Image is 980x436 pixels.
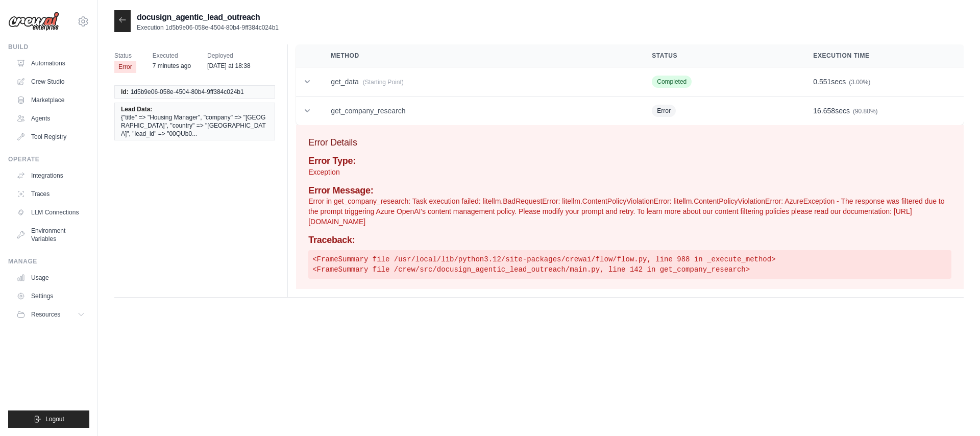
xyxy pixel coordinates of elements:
[308,185,951,197] h4: Error Message:
[12,186,89,202] a: Traces
[318,96,640,126] td: get_company_research
[363,79,404,86] span: (Starting Point)
[153,51,191,61] span: Executed
[801,44,964,67] th: Execution Time
[137,11,279,23] h2: docusign_agentic_lead_outreach
[853,108,878,115] span: (90.80%)
[652,76,692,88] span: Completed
[308,235,951,246] h4: Traceback:
[801,67,964,96] td: secs
[318,44,640,67] th: Method
[12,129,89,145] a: Tool Registry
[12,167,89,184] a: Integrations
[308,196,951,227] p: Error in get_company_research: Task execution failed: litellm.BadRequestError: litellm.ContentPol...
[131,88,244,96] span: 1d5b9e06-058e-4504-80b4-9ff384c024b1
[12,92,89,108] a: Marketplace
[12,306,89,323] button: Resources
[114,51,136,61] span: Status
[8,43,89,51] div: Build
[318,67,640,96] td: get_data
[652,105,676,117] span: Error
[8,12,59,31] img: Logo
[12,74,89,90] a: Crew Studio
[8,410,89,428] button: Logout
[308,167,951,177] p: Exception
[12,223,89,247] a: Environment Variables
[207,51,251,61] span: Deployed
[308,156,951,167] h4: Error Type:
[121,105,152,113] span: Lead Data:
[121,88,129,96] span: Id:
[640,44,801,67] th: Status
[12,204,89,221] a: LLM Connections
[114,61,136,73] span: Error
[12,270,89,286] a: Usage
[8,257,89,265] div: Manage
[12,288,89,304] a: Settings
[308,250,951,279] pre: <FrameSummary file /usr/local/lib/python3.12/site-packages/crewai/flow/flow.py, line 988 in _exec...
[12,55,89,71] a: Automations
[153,62,191,69] time: August 25, 2025 at 12:02 CDT
[31,310,60,319] span: Resources
[813,107,835,115] span: 16.658
[121,113,268,138] span: {"title" => "Housing Manager", "company" => "[GEOGRAPHIC_DATA]", "country" => "[GEOGRAPHIC_DATA]"...
[137,23,279,32] p: Execution 1d5b9e06-058e-4504-80b4-9ff384c024b1
[45,415,64,423] span: Logout
[801,96,964,126] td: secs
[849,79,870,86] span: (3.00%)
[8,155,89,163] div: Operate
[813,78,831,86] span: 0.551
[308,135,951,150] h3: Error Details
[12,110,89,127] a: Agents
[207,62,251,69] time: August 22, 2025 at 18:38 CDT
